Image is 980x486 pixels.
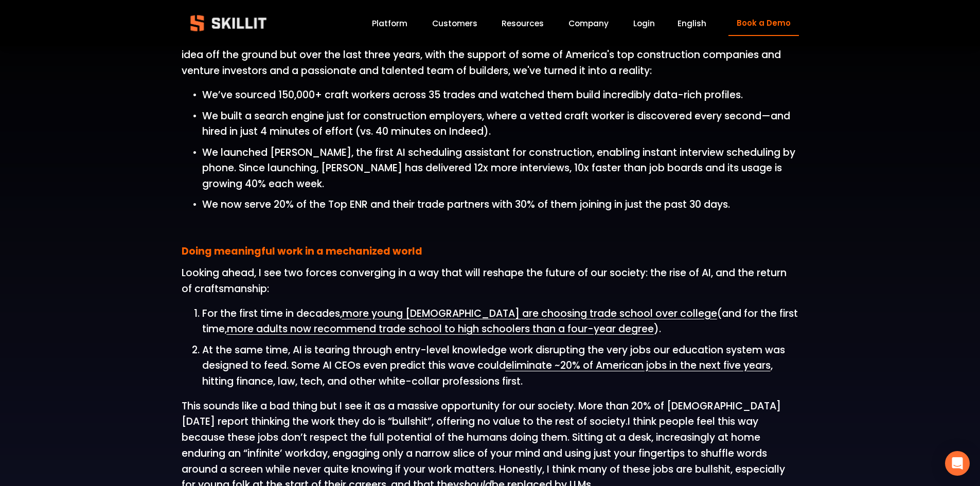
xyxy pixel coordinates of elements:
[227,322,654,336] a: more adults now recommend trade school to high schoolers than a four-year degree
[432,16,477,30] a: Customers
[633,16,655,30] a: Login
[202,307,342,320] span: For the first time in decades,
[372,16,407,30] a: Platform
[678,17,706,29] span: English
[654,322,661,336] span: ).
[502,17,544,29] span: Resources
[506,358,771,372] a: eliminate ~20% of American jobs in the next five years
[182,266,789,296] span: Looking ahead, I see two forces converging in a way that will reshape the future of our society: ...
[182,244,422,258] strong: Doing meaningful work in a mechanized world
[202,197,730,211] span: We now serve 20% of the Top ENR and their trade partners with 30% of them joining in just the pas...
[202,343,788,373] span: At the same time, AI is tearing through entry-level knowledge work disrupting the very jobs our e...
[728,11,798,36] a: Book a Demo
[202,146,798,191] span: We launched [PERSON_NAME], the first AI scheduling assistant for construction, enabling instant i...
[678,16,706,30] div: language picker
[202,109,793,139] span: We built a search engine just for construction employers, where a vetted craft worker is discover...
[342,307,717,320] a: more young [DEMOGRAPHIC_DATA] are choosing trade school over college
[182,399,783,429] span: This sounds like a bad thing but I see it as a massive opportunity for our society. More than 20%...
[568,16,609,30] a: Company
[945,451,970,476] div: Open Intercom Messenger
[182,8,275,39] img: Skillit
[182,32,790,77] span: That idea became Skillit, and while it sounded simple, we first had to build a few enabling layer...
[202,87,799,103] p: We’ve sourced 150,000+ craft workers across 35 trades and watched them build incredibly data-rich...
[502,16,544,30] a: folder dropdown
